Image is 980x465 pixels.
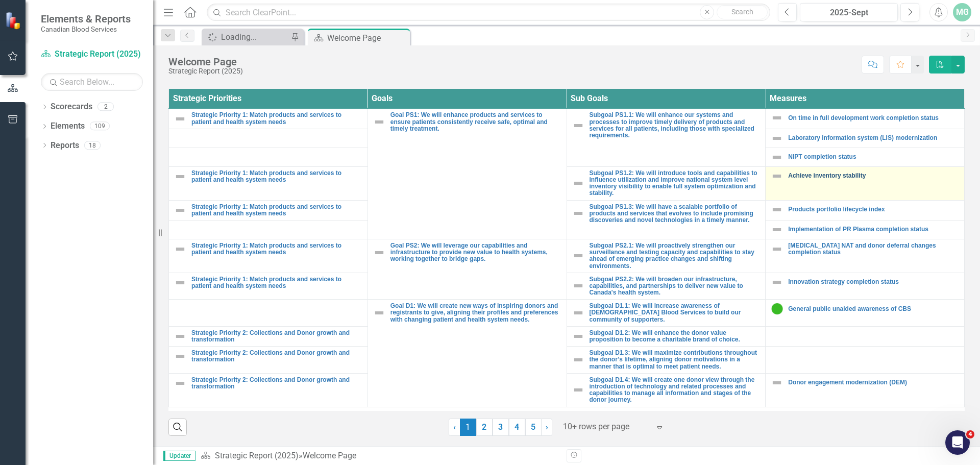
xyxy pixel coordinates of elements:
span: 4 [966,430,974,438]
img: Not Defined [771,132,783,144]
a: Subgoal PS1.1: We will enhance our systems and processes to improve timely delivery of products a... [590,112,761,139]
td: Double-Click to Edit Right Click for Context Menu [367,300,567,407]
td: Double-Click to Edit Right Click for Context Menu [169,200,368,220]
td: Double-Click to Edit Right Click for Context Menu [367,239,567,299]
span: Elements & Reports [41,13,131,25]
td: Double-Click to Edit Right Click for Context Menu [169,109,368,129]
td: Double-Click to Edit Right Click for Context Menu [169,166,368,200]
img: Not Defined [572,330,584,342]
td: Double-Click to Edit Right Click for Context Menu [367,109,567,239]
span: ‹ [453,422,456,432]
a: Reports [51,140,79,152]
img: Not Defined [771,224,783,236]
input: Search Below... [41,73,143,91]
td: Double-Click to Edit Right Click for Context Menu [766,148,965,166]
a: On time in full development work completion status [788,115,959,121]
a: Strategic Priority 2: Collections and Donor growth and transformation [191,377,362,390]
a: Strategic Priority 1: Match products and services to patient and health system needs [191,112,362,125]
img: Not Defined [373,247,385,259]
td: Double-Click to Edit Right Click for Context Menu [567,239,766,273]
td: Double-Click to Edit Right Click for Context Menu [169,347,368,374]
a: Strategic Priority 2: Collections and Donor growth and transformation [191,330,362,343]
td: Double-Click to Edit Right Click for Context Menu [169,326,368,346]
img: Not Defined [771,276,783,288]
a: Subgoal PS1.3: We will have a scalable portfolio of products and services that evolves to include... [590,204,761,224]
span: Search [731,8,753,16]
a: 5 [525,419,542,436]
iframe: Intercom live chat [945,430,970,455]
div: Welcome Page [168,56,243,67]
td: Double-Click to Edit Right Click for Context Menu [169,373,368,407]
img: Not Defined [373,307,385,319]
img: Not Defined [572,177,584,189]
img: Not Defined [572,354,584,366]
a: Subgoal D1.3: We will maximize contributions throughout the donor’s lifetime, aligning donor moti... [590,350,761,370]
div: 109 [90,122,110,131]
img: Not Defined [174,277,186,289]
span: › [546,422,548,432]
input: Search ClearPoint... [207,4,770,21]
td: Double-Click to Edit Right Click for Context Menu [567,300,766,327]
a: Innovation strategy completion status [788,279,959,285]
div: 2 [97,103,114,111]
a: Scorecards [51,101,92,113]
img: Not Defined [174,243,186,255]
a: Subgoal D1.2: We will enhance the donor value proposition to become a charitable brand of choice. [590,330,761,343]
td: Double-Click to Edit Right Click for Context Menu [567,373,766,407]
img: Not Defined [572,250,584,262]
button: MG [953,3,971,21]
a: Elements [51,120,85,132]
a: 3 [493,419,509,436]
a: Strategic Priority 1: Match products and services to patient and health system needs [191,242,362,256]
img: Not Defined [174,204,186,216]
a: Loading... [204,31,288,43]
td: Double-Click to Edit Right Click for Context Menu [766,300,965,327]
img: Not Defined [771,377,783,389]
td: Double-Click to Edit Right Click for Context Menu [169,239,368,273]
img: On Target [771,303,783,315]
td: Double-Click to Edit Right Click for Context Menu [766,373,965,407]
a: Strategic Report (2025) [41,48,143,60]
button: 2025-Sept [800,3,898,21]
div: Loading... [221,31,288,43]
img: Not Defined [572,307,584,319]
img: Not Defined [373,116,385,128]
img: Not Defined [771,204,783,216]
img: Not Defined [174,377,186,389]
a: Strategic Priority 1: Match products and services to patient and health system needs [191,204,362,217]
a: Subgoal PS2.1: We will proactively strengthen our surveillance and testing capacity and capabilit... [590,242,761,270]
td: Double-Click to Edit Right Click for Context Menu [766,273,965,300]
td: Double-Click to Edit Right Click for Context Menu [766,129,965,148]
div: Welcome Page [303,451,356,460]
a: Subgoal PS1.2: We will introduce tools and capabilities to influence utilization and improve nati... [590,170,761,197]
img: Not Defined [572,119,584,132]
td: Double-Click to Edit Right Click for Context Menu [567,109,766,166]
a: Goal PS1: We will enhance products and services to ensure patients consistently receive safe, opt... [390,112,561,132]
a: NIPT completion status [788,154,959,160]
a: Goal PS2: We will leverage our capabilities and infrastructure to provide new value to health sys... [390,242,561,263]
div: » [201,450,559,462]
img: Not Defined [174,170,186,183]
img: Not Defined [771,243,783,255]
div: 18 [84,141,101,150]
img: Not Defined [572,384,584,396]
a: Strategic Report (2025) [215,451,299,460]
td: Double-Click to Edit Right Click for Context Menu [169,273,368,300]
span: Updater [163,451,195,461]
img: Not Defined [174,113,186,125]
td: Double-Click to Edit Right Click for Context Menu [567,347,766,374]
a: Goal D1: We will create new ways of inspiring donors and registrants to give, aligning their prof... [390,303,561,323]
div: 2025-Sept [803,7,894,19]
a: Subgoal PS2.2: We will broaden our infrastructure, capabilities, and partnerships to deliver new ... [590,276,761,297]
a: 2 [476,419,493,436]
div: Strategic Report (2025) [168,67,243,75]
span: 1 [460,419,476,436]
td: Double-Click to Edit Right Click for Context Menu [567,273,766,300]
a: General public unaided awareness of CBS [788,306,959,312]
img: Not Defined [771,112,783,124]
small: Canadian Blood Services [41,25,131,33]
td: Double-Click to Edit Right Click for Context Menu [567,166,766,200]
img: ClearPoint Strategy [5,12,23,30]
td: Double-Click to Edit Right Click for Context Menu [766,166,965,200]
